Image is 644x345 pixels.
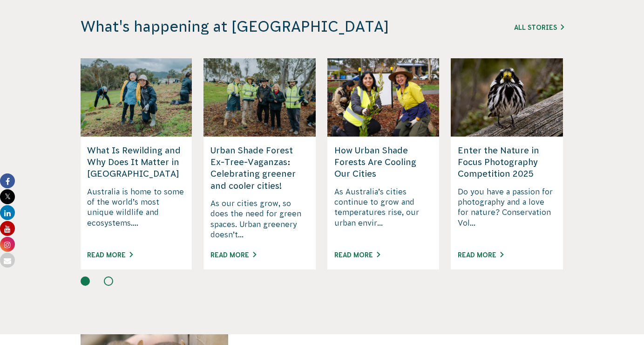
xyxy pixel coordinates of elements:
[210,198,309,240] p: As our cities grow, so does the need for green spaces. Urban greenery doesn’t...
[210,145,309,192] h5: Urban Shade Forest Ex-Tree-Vaganzas: Celebrating greener and cooler cities!
[334,145,433,180] h5: How Urban Shade Forests Are Cooling Our Cities
[514,24,564,31] a: All Stories
[458,186,556,240] p: Do you have a passion for photography and a love for nature? Conservation Vol...
[210,251,256,259] a: Read More
[81,18,438,36] h3: What's happening at [GEOGRAPHIC_DATA]
[87,145,185,180] h5: What Is Rewilding and Why Does It Matter in [GEOGRAPHIC_DATA]
[334,251,380,259] a: Read More
[87,251,133,259] a: Read More
[458,145,556,180] h5: Enter the Nature in Focus Photography Competition 2025
[87,186,185,240] p: Australia is home to some of the world’s most unique wildlife and ecosystems....
[458,251,503,259] a: Read More
[334,186,433,240] p: As Australia’s cities continue to grow and temperatures rise, our urban envir...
